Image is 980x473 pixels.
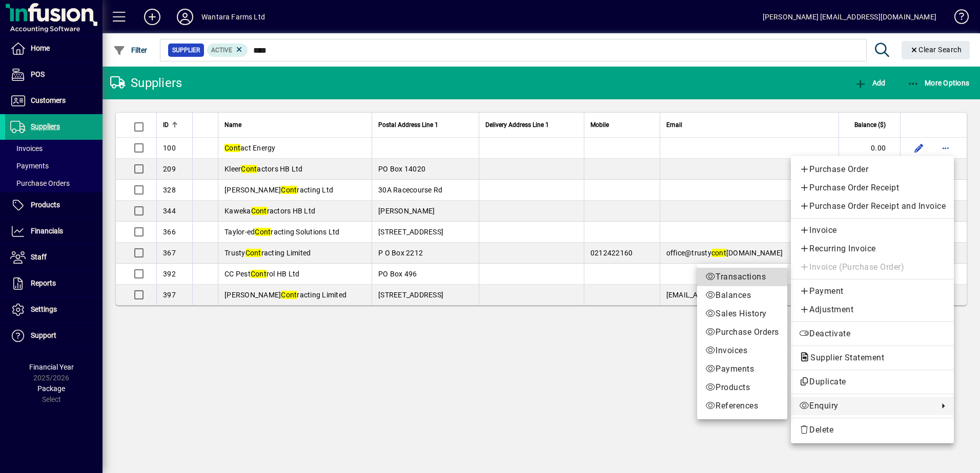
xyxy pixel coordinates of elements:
[705,381,779,394] span: Products
[799,163,946,176] span: Purchase Order
[705,326,779,338] span: Purchase Orders
[791,325,954,343] button: Deactivate supplier
[799,424,946,436] span: Delete
[799,243,946,255] span: Recurring Invoice
[705,271,779,283] span: Transactions
[705,363,779,375] span: Payments
[705,308,779,320] span: Sales History
[705,400,779,412] span: References
[799,353,889,362] span: Supplier Statement
[705,289,779,302] span: Balances
[799,376,946,388] span: Duplicate
[799,200,946,212] span: Purchase Order Receipt and Invoice
[799,304,946,316] span: Adjustment
[799,328,946,340] span: Deactivate
[799,182,946,194] span: Purchase Order Receipt
[705,345,779,357] span: Invoices
[799,400,933,412] span: Enquiry
[799,224,946,236] span: Invoice
[799,285,946,297] span: Payment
